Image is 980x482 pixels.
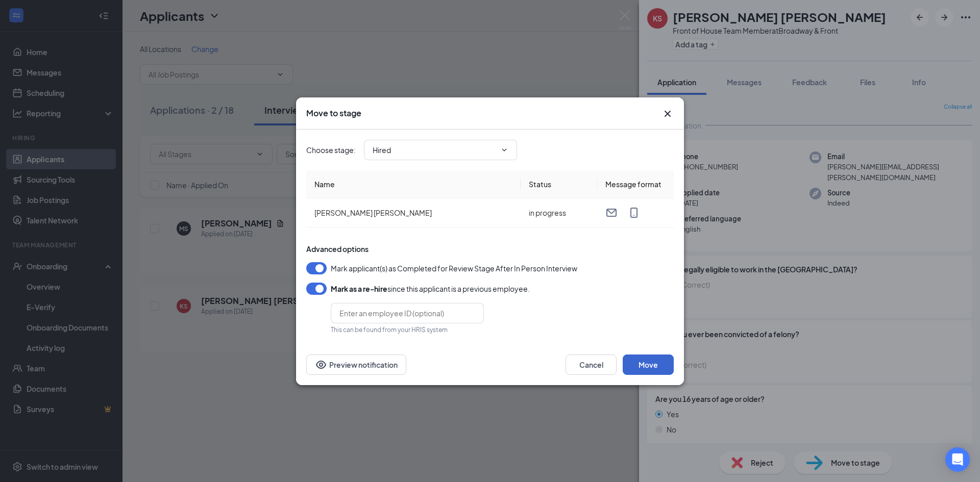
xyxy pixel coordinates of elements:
b: Mark as a re-hire [331,284,387,293]
svg: ChevronDown [500,146,508,154]
span: Mark applicant(s) as Completed for Review Stage After In Person Interview [331,262,577,274]
div: since this applicant is a previous employee. [331,283,530,295]
div: Open Intercom Messenger [945,447,970,472]
button: Cancel [566,354,617,375]
svg: Email [605,207,618,219]
span: Choose stage : [306,144,356,156]
td: in progress [521,198,597,227]
span: [PERSON_NAME] [PERSON_NAME] [314,208,432,217]
input: Enter an employee ID (optional) [331,303,484,323]
div: Advanced options [306,244,674,254]
div: This can be found from your HRIS system [331,325,484,334]
svg: MobileSms [628,207,640,219]
svg: Eye [315,359,327,371]
button: Close [661,108,674,120]
h3: Move to stage [306,108,361,119]
th: Message format [597,170,674,198]
button: Move [623,354,674,375]
button: Preview notificationEye [306,354,406,375]
th: Status [521,170,597,198]
svg: Cross [661,108,674,120]
th: Name [306,170,521,198]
